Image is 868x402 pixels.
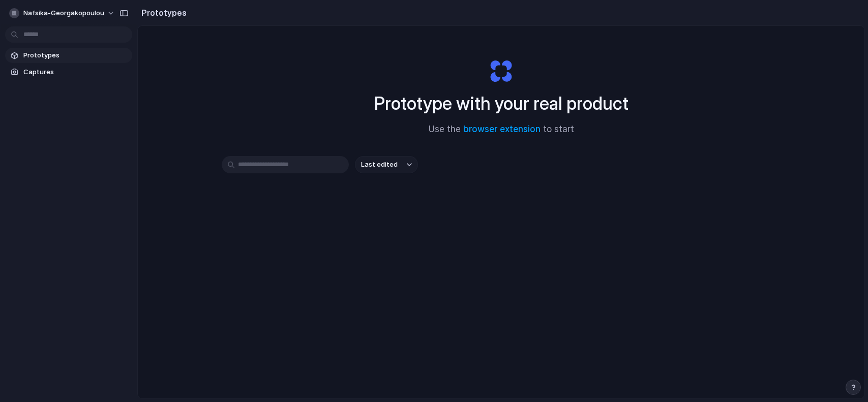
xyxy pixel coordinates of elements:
[361,160,398,170] span: Last edited
[374,90,628,117] h1: Prototype with your real product
[355,156,418,173] button: Last edited
[23,67,128,77] span: Captures
[5,48,132,63] a: Prototypes
[23,50,128,60] span: Prototypes
[23,8,104,18] span: nafsika-georgakopoulou
[5,5,120,21] button: nafsika-georgakopoulou
[137,7,187,19] h2: Prototypes
[463,124,541,134] a: browser extension
[429,123,574,136] span: Use the to start
[5,65,132,80] a: Captures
